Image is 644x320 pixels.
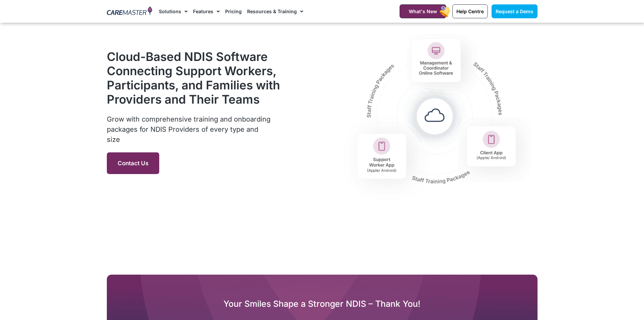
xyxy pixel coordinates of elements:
[107,6,152,17] img: CareMaster Logo
[118,160,148,167] span: Contact Us
[107,152,159,174] a: Contact Us
[409,8,437,14] span: What's New
[337,17,538,207] img: CareMaster NDIS CRM software: Efficient, compliant, all-in-one solution.
[492,4,538,18] a: Request a Demo
[107,49,281,106] h2: Cloud-Based NDIS Software Connecting Support Workers, Participants, and Families with Providers a...
[107,115,270,144] span: Grow with comprehensive training and onboarding packages for NDIS Providers of every type and size
[496,8,533,14] span: Request a Demo
[456,8,484,14] span: Help Centre
[107,298,538,309] h2: Your Smiles Shape a Stronger NDIS – Thank You!
[400,4,446,18] a: What's New
[452,4,488,18] a: Help Centre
